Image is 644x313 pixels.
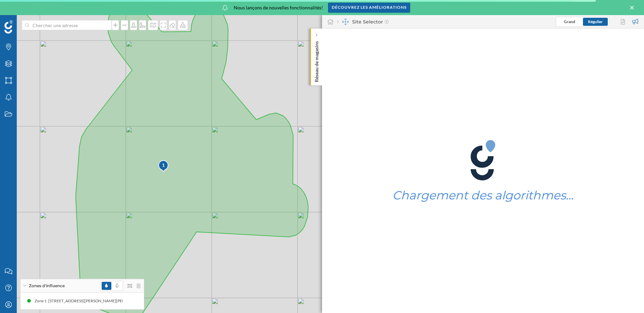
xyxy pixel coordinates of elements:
div: Site Selector [337,18,389,25]
div: Zone 1. [STREET_ADDRESS][PERSON_NAME][PERSON_NAME] (3 min À pied) [35,298,176,304]
img: Logo Geoblink [4,20,13,34]
span: Zones d'influence [29,283,65,289]
div: 1 [158,160,168,172]
div: 1 [158,162,169,169]
span: Régulier [588,19,603,24]
span: Nous lançons de nouvelles fonctionnalités! [234,4,323,11]
img: pois-map-marker.svg [158,160,169,173]
p: Réseau de magasins [313,39,320,82]
span: Grand [564,19,575,24]
span: Assistance [13,5,46,11]
h1: Chargement des algorithmes… [392,189,574,202]
img: dashboards-manager.svg [342,18,349,25]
